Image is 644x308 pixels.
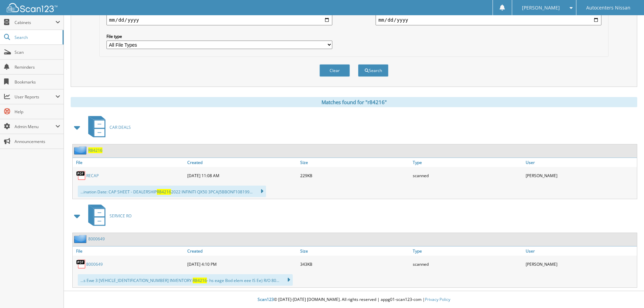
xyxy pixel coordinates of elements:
[411,169,524,182] div: scanned
[524,257,637,271] div: [PERSON_NAME]
[186,169,299,182] div: [DATE] 11:08 AM
[15,94,55,100] span: User Reports
[15,20,55,25] span: Cabinets
[71,97,637,107] div: Matches found for "r84216"
[7,3,57,12] img: scan123-logo-white.svg
[86,173,99,179] a: RECAP
[64,291,644,308] div: © [DATE]-[DATE] [DOMAIN_NAME]. All rights reserved | appg01-scan123-com |
[524,158,637,167] a: User
[299,169,411,182] div: 229KB
[15,109,60,115] span: Help
[610,276,644,308] iframe: Chat Widget
[258,297,274,302] span: Scan123
[15,79,60,85] span: Bookmarks
[76,170,86,181] img: PDF.png
[411,158,524,167] a: Type
[106,15,332,25] input: start
[524,246,637,256] a: User
[299,246,411,256] a: Size
[586,6,630,10] span: Autocenters Nissan
[319,64,350,77] button: Clear
[193,278,207,283] span: R84216
[376,15,601,25] input: end
[411,257,524,271] div: scanned
[15,34,59,40] span: Search
[88,147,102,153] a: R84216
[86,261,103,267] a: 8000649
[15,64,60,70] span: Reminders
[299,158,411,167] a: Size
[88,236,105,242] a: 8000649
[74,235,88,243] img: folder2.png
[73,158,186,167] a: File
[299,257,411,271] div: 343KB
[524,169,637,182] div: [PERSON_NAME]
[78,186,266,197] div: ...ination Date: CAP SHEET - DEALERSHIP 2022 INFINITI QX50 3PCAJ5BBONF108199...
[186,246,299,256] a: Created
[106,33,332,39] label: File type
[84,203,132,229] a: SERVICE RO
[186,257,299,271] div: [DATE] 4:10 PM
[522,6,560,10] span: [PERSON_NAME]
[110,213,132,219] span: SERVICE RO
[15,139,60,144] span: Announcements
[425,297,450,302] a: Privacy Policy
[186,158,299,167] a: Created
[110,124,131,130] span: CAR DEALS
[411,246,524,256] a: Type
[84,114,131,141] a: CAR DEALS
[78,274,293,286] div: ...s Ewe 3 [VEHICLE_IDENTIFICATION_NUMBER] INVENTORY: - hs eage Bod elem eee lS Ee) R/O 80...
[76,259,86,269] img: PDF.png
[15,49,60,55] span: Scan
[15,124,55,129] span: Admin Menu
[358,64,388,77] button: Search
[73,246,186,256] a: File
[157,189,171,195] span: R84216
[74,146,88,155] img: folder2.png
